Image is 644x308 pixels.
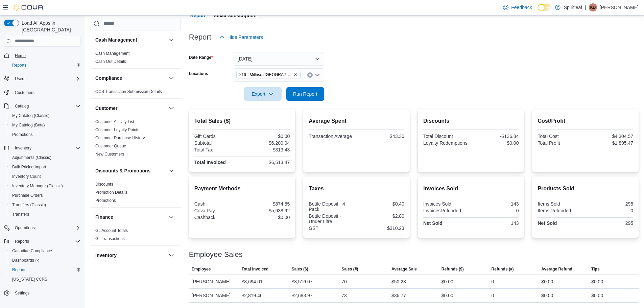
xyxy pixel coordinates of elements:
[423,201,470,207] div: Invoices Sold
[90,49,181,68] div: Cash Management
[9,191,80,199] span: Purchase Orders
[9,201,80,209] span: Transfers (Classic)
[590,3,596,11] span: KD
[587,220,633,226] div: 295
[95,143,126,149] span: Customer Queue
[194,185,290,193] h2: Payment Methods
[243,134,290,139] div: $0.00
[95,75,122,81] h3: Compliance
[12,113,50,118] span: My Catalog (Classic)
[189,55,213,60] label: Date Range
[12,258,39,263] span: Dashboards
[423,208,470,213] div: InvoicesRefunded
[189,275,239,288] div: [PERSON_NAME]
[194,147,241,152] div: Total Tax
[243,201,290,207] div: $874.55
[15,53,26,58] span: Home
[95,152,124,157] a: New Customers
[95,167,150,174] h3: Discounts & Promotions
[12,102,80,110] span: Catalog
[293,91,317,97] span: Run Report
[9,256,42,264] a: Dashboards
[14,4,44,11] img: Cova
[12,202,46,208] span: Transfers (Classic)
[194,160,226,165] strong: Total Invoiced
[423,140,470,146] div: Loyalty Redemptions
[95,182,113,187] span: Discounts
[9,61,29,69] a: Reports
[95,236,125,241] span: GL Transactions
[511,4,532,11] span: Feedback
[309,134,355,139] div: Transaction Average
[564,3,582,11] p: Spiritleaf
[423,185,519,193] h2: Invoices Sold
[341,266,358,272] span: Sales (#)
[15,290,29,296] span: Settings
[95,190,127,195] span: Promotion Details
[9,210,80,218] span: Transfers
[12,75,80,83] span: Users
[12,237,80,245] span: Reports
[12,277,47,282] span: [US_STATE] CCRS
[307,72,313,78] button: Clear input
[12,224,80,232] span: Operations
[12,132,33,137] span: Promotions
[95,136,145,140] a: Customer Purchase History
[95,214,166,220] button: Finance
[291,266,308,272] span: Sales ($)
[7,111,83,120] button: My Catalog (Classic)
[95,37,137,43] h3: Cash Management
[95,127,139,132] a: Customer Loyalty Points
[309,201,355,212] div: Bottle Deposit - 4 Pack
[7,275,83,284] button: [US_STATE] CCRS
[90,227,181,245] div: Finance
[291,278,312,286] div: $3,516.07
[541,266,572,272] span: Average Refund
[9,131,35,139] a: Promotions
[7,162,83,172] button: Bulk Pricing Import
[9,247,55,255] a: Canadian Compliance
[12,289,32,297] a: Settings
[242,291,263,300] div: $2,819.46
[541,291,553,300] div: $0.00
[7,210,83,219] button: Transfers
[167,36,175,44] button: Cash Management
[492,291,494,300] div: 0
[95,127,139,133] span: Customer Loyalty Points
[391,266,417,272] span: Average Sale
[189,289,239,302] div: [PERSON_NAME]
[9,172,44,181] a: Inventory Count
[1,88,83,97] button: Customers
[538,185,633,193] h2: Products Sold
[95,119,134,124] a: Customer Activity List
[217,30,266,44] button: Hide Parameters
[15,90,34,95] span: Customers
[12,122,45,128] span: My Catalog (Beta)
[12,63,26,68] span: Reports
[9,112,80,120] span: My Catalog (Classic)
[309,213,355,224] div: Bottle Deposit - Under Litre
[19,20,80,33] span: Load All Apps in [GEOGRAPHIC_DATA]
[358,134,404,139] div: $43.36
[9,172,80,181] span: Inventory Count
[309,226,355,231] div: GST
[9,163,49,171] a: Bulk Pricing Import
[189,71,208,76] label: Locations
[95,214,113,220] h3: Finance
[1,237,83,246] button: Reports
[15,145,31,151] span: Inventory
[9,266,80,274] span: Reports
[9,153,54,162] a: Adjustments (Classic)
[90,118,181,161] div: Customer
[442,278,453,286] div: $0.00
[243,215,290,220] div: $0.00
[95,167,166,174] button: Discounts & Promotions
[472,220,519,226] div: 143
[538,208,584,213] div: Items Refunded
[192,266,211,272] span: Employee
[95,252,117,259] h3: Inventory
[95,198,116,203] span: Promotions
[194,134,241,139] div: Gift Cards
[293,73,297,77] button: Remove 216 - Millrise (Calgary) from selection in this group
